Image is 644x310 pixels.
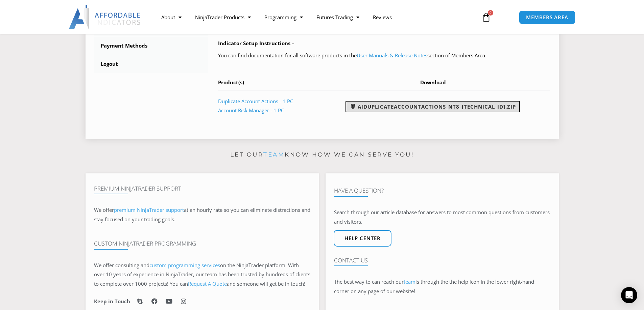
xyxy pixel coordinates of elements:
[94,240,310,247] h4: Custom NinjaTrader Programming
[519,10,575,24] a: MEMBERS AREA
[334,230,391,247] a: Help center
[94,185,310,192] h4: Premium NinjaTrader Support
[218,51,550,60] p: You can find documentation for all software products in the section of Members Area.
[218,40,294,47] b: Indicator Setup Instructions –
[94,262,310,287] span: on the NinjaTrader platform. With over 10 years of experience in NinjaTrader, our team has been t...
[86,149,559,160] p: Let our know how we can serve you!
[310,9,366,25] a: Futures Trading
[344,236,381,241] span: Help center
[334,187,550,194] h4: Have A Question?
[94,206,310,223] span: at an hourly rate so you can eliminate distractions and stay focused on your trading goals.
[94,262,220,269] span: We offer consulting and
[263,151,285,158] a: team
[218,98,293,105] a: Duplicate Account Actions - 1 PC
[357,52,427,59] a: User Manuals & Release Notes
[366,9,399,25] a: Reviews
[488,10,493,16] span: 0
[94,37,208,55] a: Payment Methods
[526,15,568,20] span: MEMBERS AREA
[471,7,501,27] a: 0
[420,79,446,86] span: Download
[154,9,188,25] a: About
[218,107,284,114] a: Account Risk Manager - 1 PC
[69,5,141,29] img: LogoAI | Affordable Indicators – NinjaTrader
[334,208,550,227] p: Search through our article database for answers to most common questions from customers and visit...
[149,262,220,269] a: custom programming services
[334,257,550,264] h4: Contact Us
[188,9,258,25] a: NinjaTrader Products
[154,9,474,25] nav: Menu
[218,79,244,86] span: Product(s)
[621,287,637,303] div: Open Intercom Messenger
[94,298,130,305] h6: Keep in Touch
[188,280,227,287] a: Request A Quote
[94,55,208,73] a: Logout
[94,206,114,213] span: We offer
[404,278,415,285] a: team
[334,277,550,296] p: The best way to can reach our is through the the help icon in the lower right-hand corner on any ...
[258,9,310,25] a: Programming
[114,206,184,213] a: premium NinjaTrader support
[345,101,520,112] a: AIDuplicateAccountActions_NT8_[TECHNICAL_ID].zip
